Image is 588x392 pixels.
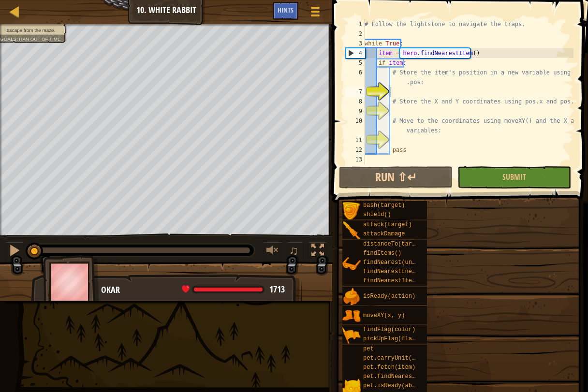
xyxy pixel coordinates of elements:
[363,250,401,257] span: findItems()
[342,288,361,306] img: portrait.png
[346,87,365,97] div: 7
[16,36,19,42] span: :
[287,242,304,261] button: ♫
[363,231,405,237] span: attackDamage
[363,373,457,380] span: pet.findNearestByType(type)
[363,346,374,352] span: pet
[363,335,419,342] span: pickUpFlag(flag)
[363,221,412,228] span: attack(target)
[263,242,282,261] button: Adjust volume
[363,259,426,266] span: findNearest(units)
[346,19,365,29] div: 1
[346,29,365,39] div: 2
[342,255,361,273] img: portrait.png
[346,48,365,58] div: 4
[346,135,365,145] div: 11
[363,364,415,371] span: pet.fetch(item)
[308,242,327,261] button: Toggle fullscreen
[182,285,285,294] div: health: 1713 / 1713
[363,202,405,209] span: bash(target)
[346,39,365,48] div: 3
[346,106,365,116] div: 9
[346,145,365,155] div: 12
[363,211,391,218] span: shield()
[346,68,365,87] div: 6
[363,326,415,333] span: findFlag(color)
[101,284,292,296] div: Okar
[363,268,426,275] span: findNearestEnemy()
[342,307,361,325] img: portrait.png
[5,242,24,261] button: Ctrl + P: Pause
[363,382,433,389] span: pet.isReady(ability)
[339,166,453,189] button: Run ⇧↵
[342,202,361,220] img: portrait.png
[346,116,365,135] div: 10
[278,5,294,15] span: Hints
[502,172,526,182] span: Submit
[363,293,415,300] span: isReady(action)
[346,97,365,106] div: 8
[303,2,327,25] button: Show game menu
[289,243,299,258] span: ♫
[342,221,361,240] img: portrait.png
[6,28,55,33] span: Escape from the maze.
[363,312,405,319] span: moveXY(x, y)
[346,58,365,68] div: 5
[19,36,60,42] span: Ran out of time
[43,255,99,309] img: thang_avatar_frame.png
[342,326,361,345] img: portrait.png
[363,355,457,362] span: pet.carryUnit(target, x, y)
[269,283,285,295] span: 1713
[363,277,422,284] span: findNearestItem()
[346,155,365,164] div: 13
[457,166,571,189] button: Submit
[363,241,426,247] span: distanceTo(target)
